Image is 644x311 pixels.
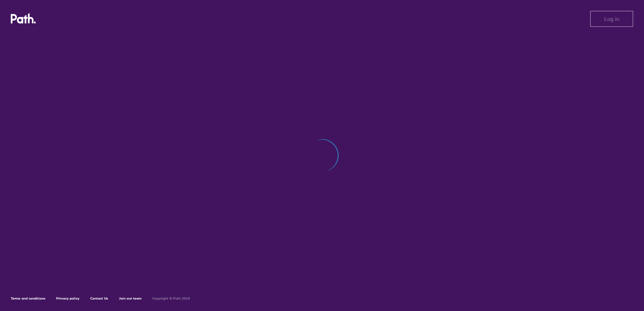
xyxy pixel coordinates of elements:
[604,16,619,22] span: Log in
[56,296,79,301] a: Privacy policy
[11,296,45,301] a: Terms and conditions
[119,296,141,301] a: Join our team
[590,11,633,27] button: Log in
[90,296,108,301] a: Contact Us
[152,297,190,301] h6: Copyright © Path 2018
